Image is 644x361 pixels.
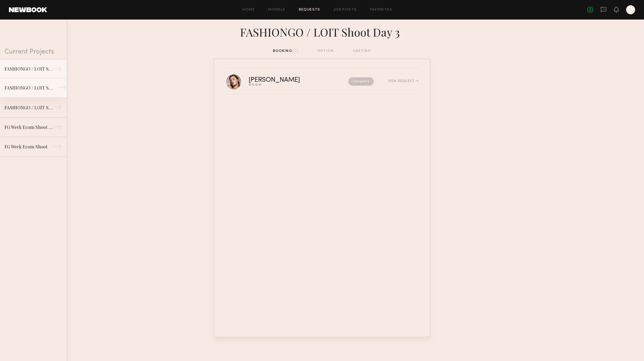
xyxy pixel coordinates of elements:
a: [PERSON_NAME]CompleteView Request [225,69,419,95]
a: Requests [299,8,320,12]
div: [PERSON_NAME] [249,77,324,83]
a: D [626,5,635,14]
div: → [53,122,62,133]
a: Home [242,8,255,12]
div: FG Week Ecom Shoot [4,143,53,150]
div: → [53,103,62,114]
div: FASHIONGO / LOIT Shoot Day 2 [4,85,53,91]
div: → [53,64,62,75]
a: Favorites [370,8,392,12]
a: Models [268,8,285,12]
div: → [53,142,62,153]
div: View Request [388,80,419,83]
div: FASHIONGO / LOIT Shoot Day 1 [4,104,53,111]
div: FG Week Ecom Shoot Day 2 [4,124,53,131]
div: → [57,83,67,94]
a: Job Posts [334,8,357,12]
nb-request-status: Complete [348,77,374,86]
div: FASHIONGO / LOIT Shoot Day 3 [4,66,53,72]
div: FASHIONGO / LOIT Shoot Day 3 [214,24,430,39]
